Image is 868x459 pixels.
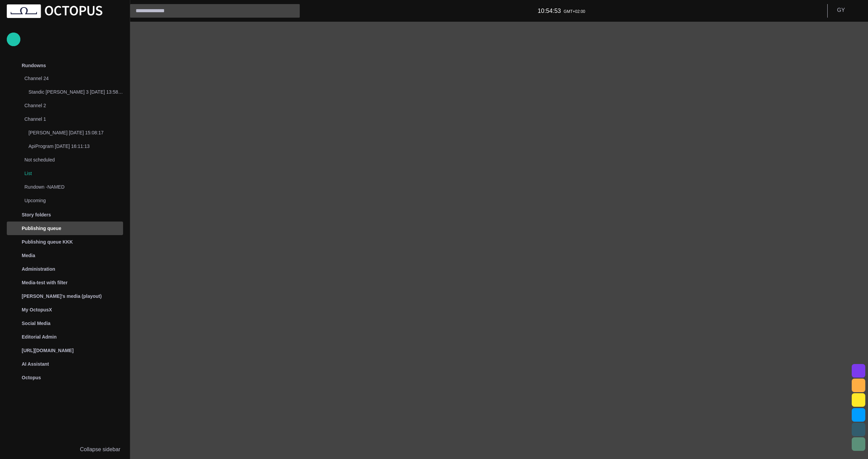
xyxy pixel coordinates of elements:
div: List [11,167,123,181]
div: Media [7,249,123,262]
div: Publishing queue [7,222,123,235]
p: Upcoming [24,197,110,204]
p: Octopus [22,374,41,381]
p: Media [22,252,35,259]
img: Octopus News Room [7,4,102,18]
p: ApiProgram [DATE] 16:11:13 [28,143,123,150]
p: 10:54:53 [538,6,561,15]
div: Octopus [7,371,123,384]
p: Rundowns [22,62,46,69]
p: List [24,170,123,177]
p: Rundown -NAMED [24,184,110,190]
p: Standic [PERSON_NAME] 3 [DATE] 13:58:48 [28,89,123,95]
div: Media-test with filter [7,276,123,289]
p: Administration [22,266,55,272]
div: ApiProgram [DATE] 16:11:13 [15,140,123,154]
p: Social Media [22,320,51,327]
p: Editorial Admin [22,333,57,340]
p: [URL][DOMAIN_NAME] [22,347,74,354]
p: AI Assistant [22,361,49,367]
ul: main menu [7,59,123,384]
p: Channel 24 [24,75,110,82]
div: [PERSON_NAME]'s media (playout) [7,289,123,303]
div: AI Assistant [7,357,123,371]
p: Channel 2 [24,102,110,109]
p: Story folders [22,211,51,218]
p: Collapse sidebar [80,445,120,454]
p: Channel 1 [24,116,110,122]
p: Media-test with filter [22,279,67,286]
p: Publishing queue [22,225,61,232]
button: GY [832,4,864,16]
div: Standic [PERSON_NAME] 3 [DATE] 13:58:48 [15,86,123,99]
p: GMT+02:00 [564,8,585,15]
button: Collapse sidebar [7,443,123,456]
p: Publishing queue KKK [22,238,73,245]
div: [URL][DOMAIN_NAME] [7,344,123,357]
p: Not scheduled [24,156,110,163]
p: [PERSON_NAME] [DATE] 15:08:17 [28,129,123,136]
p: My OctopusX [22,306,52,313]
p: G Y [837,6,845,14]
div: [PERSON_NAME] [DATE] 15:08:17 [15,127,123,140]
p: [PERSON_NAME]'s media (playout) [22,293,102,300]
